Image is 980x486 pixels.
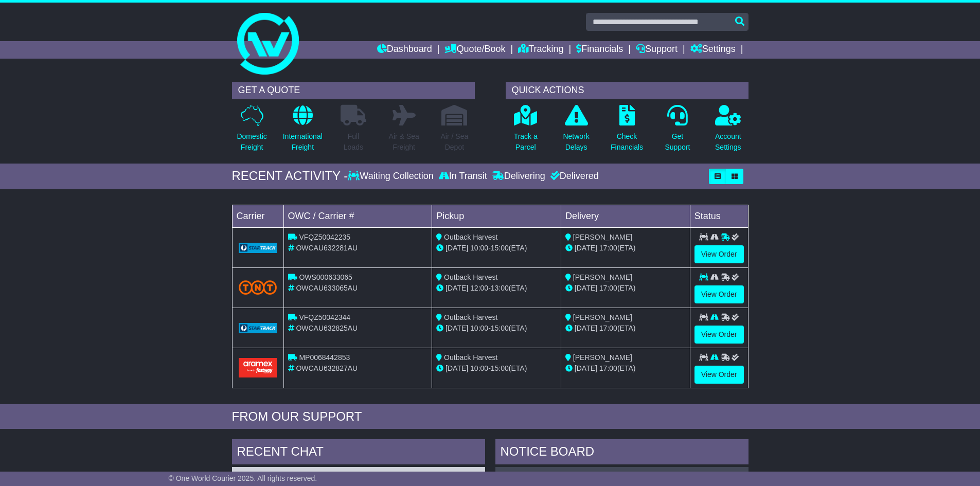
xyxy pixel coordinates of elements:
span: 15:00 [491,364,509,372]
a: View Order [694,245,744,263]
p: Air & Sea Freight [389,131,419,153]
span: VFQZ50042235 [299,233,350,241]
span: 17:00 [599,364,617,372]
span: Outback Harvest [444,273,497,281]
span: [DATE] [575,364,597,372]
div: (ETA) [565,243,686,254]
span: [DATE] [575,244,597,252]
td: OWC / Carrier # [283,205,432,227]
div: (ETA) [565,283,686,294]
div: QUICK ACTIONS [506,82,749,99]
span: OWCAU633065AU [296,284,358,292]
p: International Freight [283,131,323,153]
a: Support [636,41,678,59]
span: Outback Harvest [444,313,497,321]
span: [PERSON_NAME] [573,273,632,281]
span: Outback Harvest [444,353,497,362]
span: © One World Courier 2025. All rights reserved. [169,474,317,482]
p: Domestic Freight [237,131,266,153]
div: NOTICE BOARD [495,439,749,467]
span: Outback Harvest [444,233,497,241]
span: 13:00 [491,284,509,292]
img: TNT_Domestic.png [239,280,277,294]
a: Track aParcel [513,104,538,158]
a: Financials [576,41,623,59]
span: 17:00 [599,244,617,252]
div: RECENT CHAT [232,439,485,467]
a: View Order [694,285,744,303]
div: Delivered [548,171,599,182]
div: - (ETA) [436,283,557,294]
p: Account Settings [715,131,741,153]
span: [PERSON_NAME] [573,233,632,241]
a: DomesticFreight [236,104,267,158]
div: Delivering [490,171,548,182]
img: GetCarrierServiceLogo [239,323,277,333]
a: NetworkDelays [562,104,590,158]
span: 12:00 [470,284,488,292]
a: GetSupport [664,104,690,158]
td: Pickup [432,205,561,227]
p: Air / Sea Depot [441,131,469,153]
a: Dashboard [377,41,432,59]
span: 17:00 [599,284,617,292]
div: Waiting Collection [348,171,436,182]
a: View Order [694,326,744,344]
div: - (ETA) [436,323,557,334]
a: Tracking [518,41,563,59]
div: (ETA) [565,323,686,334]
span: [PERSON_NAME] [573,313,632,321]
span: 10:00 [470,324,488,332]
span: [DATE] [575,284,597,292]
span: 15:00 [491,324,509,332]
a: View Order [694,366,744,384]
td: Carrier [232,205,283,227]
div: RECENT ACTIVITY - [232,169,348,184]
span: 15:00 [491,244,509,252]
a: CheckFinancials [610,104,644,158]
span: [DATE] [446,364,468,372]
span: [DATE] [446,244,468,252]
a: InternationalFreight [282,104,323,158]
p: Get Support [665,131,690,153]
p: Network Delays [563,131,589,153]
a: AccountSettings [715,104,742,158]
div: - (ETA) [436,363,557,374]
span: OWCAU632825AU [296,324,358,332]
a: Settings [690,41,736,59]
div: FROM OUR SUPPORT [232,409,749,424]
span: 10:00 [470,244,488,252]
td: Delivery [561,205,690,227]
span: [PERSON_NAME] [573,353,632,362]
span: [DATE] [446,324,468,332]
div: In Transit [436,171,490,182]
span: [DATE] [575,324,597,332]
p: Check Financials [611,131,643,153]
span: MP0068442853 [299,353,350,362]
p: Full Loads [341,131,366,153]
a: Quote/Book [444,41,505,59]
div: - (ETA) [436,243,557,254]
div: (ETA) [565,363,686,374]
img: GetCarrierServiceLogo [239,243,277,253]
div: GET A QUOTE [232,82,475,99]
span: OWCAU632281AU [296,244,358,252]
span: OWS000633065 [299,273,352,281]
span: VFQZ50042344 [299,313,350,321]
td: Status [690,205,748,227]
span: 10:00 [470,364,488,372]
img: Aramex.png [239,358,277,377]
p: Track a Parcel [514,131,538,153]
span: [DATE] [446,284,468,292]
span: 17:00 [599,324,617,332]
span: OWCAU632827AU [296,364,358,372]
